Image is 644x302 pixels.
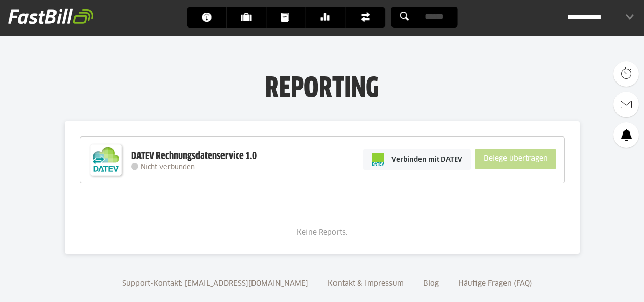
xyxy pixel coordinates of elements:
[86,140,126,180] img: DATEV-Datenservice Logo
[324,280,407,287] a: Kontakt & Impressum
[372,153,384,166] img: pi-datev-logo-farbig-24.svg
[281,7,297,28] span: Dokumente
[346,7,385,28] a: Finanzen
[119,280,312,287] a: Support-Kontakt: [EMAIL_ADDRESS][DOMAIN_NAME]
[187,7,226,28] a: Dashboard
[297,229,348,236] span: Keine Reports.
[131,150,257,163] div: DATEV Rechnungsdatenservice 1.0
[566,271,634,297] iframe: Öffnet ein Widget, in dem Sie weitere Informationen finden
[201,7,218,28] span: Dashboard
[363,149,471,170] a: Verbinden mit DATEV
[455,280,536,287] a: Häufige Fragen (FAQ)
[475,149,556,169] sl-button: Belege übertragen
[227,7,266,28] a: Kunden
[360,7,377,28] span: Finanzen
[141,164,195,171] span: Nicht verbunden
[391,154,462,164] span: Verbinden mit DATEV
[320,7,337,28] span: Banking
[306,7,345,28] a: Banking
[8,8,93,24] img: fastbill_logo_white.png
[241,7,258,28] span: Kunden
[266,7,305,28] a: Dokumente
[102,72,542,98] h1: Reporting
[419,280,442,287] a: Blog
